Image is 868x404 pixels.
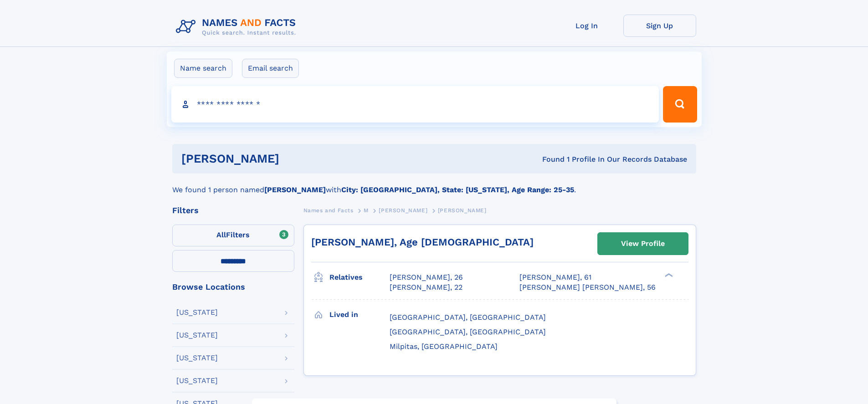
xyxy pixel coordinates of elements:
div: Filters [172,206,294,215]
div: [US_STATE] [176,309,218,316]
h3: Lived in [329,307,390,322]
span: [PERSON_NAME] [379,207,427,214]
b: [PERSON_NAME] [264,185,326,194]
div: [US_STATE] [176,377,218,384]
div: [US_STATE] [176,332,218,339]
label: Email search [242,59,299,78]
div: [US_STATE] [176,354,218,362]
h1: [PERSON_NAME] [181,153,411,164]
a: View Profile [598,233,688,255]
a: Log In [550,15,623,37]
div: Browse Locations [172,283,294,291]
div: Found 1 Profile In Our Records Database [411,154,687,164]
a: Sign Up [623,15,696,37]
a: [PERSON_NAME], Age [DEMOGRAPHIC_DATA] [311,236,534,248]
a: [PERSON_NAME] [PERSON_NAME], 56 [519,282,656,292]
button: Search Button [663,86,697,123]
a: [PERSON_NAME], 61 [519,272,591,282]
div: We found 1 person named with . [172,174,696,195]
a: Names and Facts [303,205,354,216]
span: [GEOGRAPHIC_DATA], [GEOGRAPHIC_DATA] [390,327,546,336]
a: M [364,205,369,216]
input: search input [171,86,659,123]
a: [PERSON_NAME], 22 [390,282,462,292]
span: [PERSON_NAME] [438,207,487,214]
label: Name search [174,59,232,78]
div: View Profile [621,233,665,254]
div: ❯ [663,272,673,278]
b: City: [GEOGRAPHIC_DATA], State: [US_STATE], Age Range: 25-35 [341,185,574,194]
a: [PERSON_NAME], 26 [390,272,463,282]
span: [GEOGRAPHIC_DATA], [GEOGRAPHIC_DATA] [390,313,546,322]
span: All [216,230,226,239]
img: Logo Names and Facts [172,15,303,39]
h3: Relatives [329,270,390,285]
label: Filters [172,225,294,246]
a: [PERSON_NAME] [379,205,427,216]
span: Milpitas, [GEOGRAPHIC_DATA] [390,342,498,351]
span: M [364,207,369,214]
